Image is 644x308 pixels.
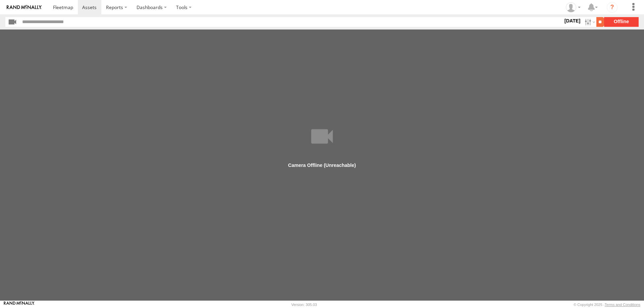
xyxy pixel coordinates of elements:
[563,17,582,24] label: [DATE]
[605,303,640,307] a: Terms and Conditions
[574,303,640,307] div: © Copyright 2025 -
[607,2,618,13] i: ?
[7,5,42,10] img: rand-logo.svg
[4,301,35,308] a: Visit our Website
[582,17,596,27] label: Search Filter Options
[291,303,317,307] div: Version: 305.03
[563,2,583,12] div: Randy Yohe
